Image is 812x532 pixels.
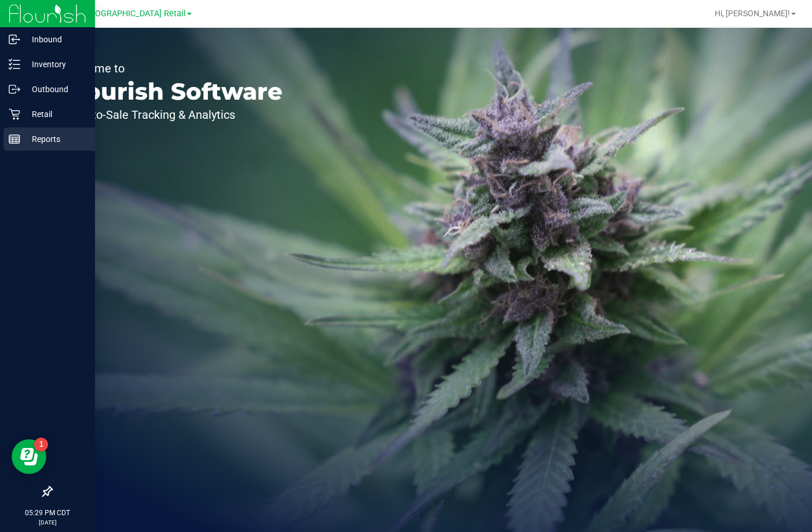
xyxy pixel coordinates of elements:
inline-svg: Retail [9,108,20,120]
inline-svg: Inventory [9,59,20,70]
p: Flourish Software [63,80,283,103]
p: Seed-to-Sale Tracking & Analytics [63,109,283,121]
inline-svg: Reports [9,133,20,145]
p: [DATE] [5,518,90,527]
p: Reports [20,132,90,146]
p: Inventory [20,57,90,71]
p: Welcome to [63,63,283,74]
span: Hi, [PERSON_NAME]! [715,9,790,18]
p: Retail [20,107,90,121]
p: 05:29 PM CDT [5,508,90,518]
span: TX South-[GEOGRAPHIC_DATA] Retail [45,9,186,19]
inline-svg: Inbound [9,34,20,45]
p: Outbound [20,82,90,96]
inline-svg: Outbound [9,83,20,95]
iframe: Resource center unread badge [34,438,48,451]
iframe: Resource center [12,439,46,474]
p: Inbound [20,32,90,46]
